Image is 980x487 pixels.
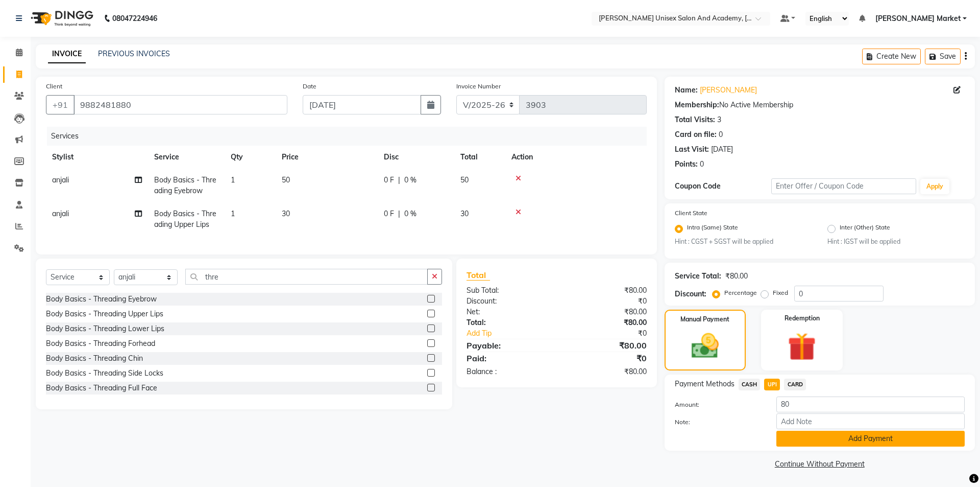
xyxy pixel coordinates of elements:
span: UPI [764,379,780,390]
div: Body Basics - Threading Forhead [46,338,155,349]
label: Intra (Same) State [687,223,738,235]
div: Paid: [459,352,556,364]
span: 0 % [404,175,416,185]
div: Membership: [675,100,719,110]
div: Total: [459,317,556,328]
div: Total Visits: [675,114,715,125]
div: Body Basics - Threading Chin [46,353,143,364]
th: Total [454,146,505,169]
label: Fixed [773,288,788,297]
input: Add Note [776,413,965,429]
div: ₹0 [556,352,654,364]
img: _cash.svg [683,330,727,361]
div: Service Total: [675,271,721,282]
th: Price [276,146,378,169]
span: CARD [784,379,806,390]
input: Search or Scan [185,269,428,285]
span: Body Basics - Threading Upper Lips [154,209,216,229]
label: Date [303,82,316,91]
div: 3 [717,114,721,125]
a: PREVIOUS INVOICES [98,49,170,58]
div: Services [47,127,654,146]
div: Last Visit: [675,144,709,155]
input: Amount [776,397,965,412]
div: Payable: [459,339,556,352]
div: No Active Membership [675,100,965,110]
label: Amount: [667,400,769,409]
small: Hint : CGST + SGST will be applied [675,237,812,246]
div: ₹0 [573,328,654,339]
button: Create New [862,49,921,64]
span: 30 [460,209,469,218]
div: 0 [719,129,723,140]
div: Balance : [459,366,556,377]
span: 0 % [404,208,416,219]
span: anjali [52,209,69,218]
div: ₹80.00 [556,307,654,317]
label: Inter (Other) State [840,223,890,235]
input: Enter Offer / Coupon Code [771,178,916,194]
div: ₹80.00 [556,339,654,352]
th: Disc [378,146,454,169]
span: Body Basics - Threading Eyebrow [154,175,216,195]
div: Net: [459,307,556,317]
div: Name: [675,85,698,96]
small: Hint : IGST will be applied [827,237,965,246]
img: _gift.svg [779,329,825,364]
b: 08047224946 [112,4,157,33]
div: ₹80.00 [725,271,748,282]
span: | [398,175,400,185]
span: [PERSON_NAME] Market [875,13,961,24]
span: | [398,208,400,219]
div: Points: [675,159,698,170]
div: Sub Total: [459,285,556,296]
div: Card on file: [675,129,717,140]
label: Client State [675,208,707,218]
span: CASH [739,379,761,390]
label: Client [46,82,62,91]
div: Body Basics - Threading Eyebrow [46,294,157,305]
label: Redemption [785,314,820,323]
input: Search by Name/Mobile/Email/Code [73,95,287,114]
div: Body Basics - Threading Side Locks [46,368,163,379]
div: ₹80.00 [556,317,654,328]
div: Body Basics - Threading Lower Lips [46,323,164,334]
button: +91 [46,95,75,114]
span: 50 [460,175,469,184]
img: logo [26,4,96,33]
div: Coupon Code [675,181,771,192]
span: 1 [231,209,235,218]
th: Service [148,146,225,169]
th: Qty [225,146,276,169]
span: anjali [52,175,69,184]
a: Add Tip [459,328,573,339]
span: 1 [231,175,235,184]
span: Payment Methods [675,379,734,389]
div: ₹80.00 [556,285,654,296]
div: Body Basics - Threading Upper Lips [46,309,163,319]
div: Discount: [459,296,556,307]
div: ₹0 [556,296,654,307]
div: ₹80.00 [556,366,654,377]
span: 30 [282,209,290,218]
button: Add Payment [776,431,965,447]
a: INVOICE [48,45,86,63]
div: 0 [700,159,704,170]
label: Manual Payment [680,315,729,324]
div: [DATE] [711,144,733,155]
label: Note: [667,418,769,427]
button: Apply [920,179,949,194]
span: Total [467,270,490,281]
th: Stylist [46,146,148,169]
a: Continue Without Payment [667,459,973,470]
label: Percentage [724,288,757,297]
a: [PERSON_NAME] [700,85,757,96]
div: Discount: [675,289,706,299]
span: 50 [282,175,290,184]
label: Invoice Number [456,82,501,91]
span: 0 F [384,208,394,219]
th: Action [505,146,647,169]
button: Save [925,49,961,64]
div: Body Basics - Threading Full Face [46,383,157,393]
span: 0 F [384,175,394,185]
